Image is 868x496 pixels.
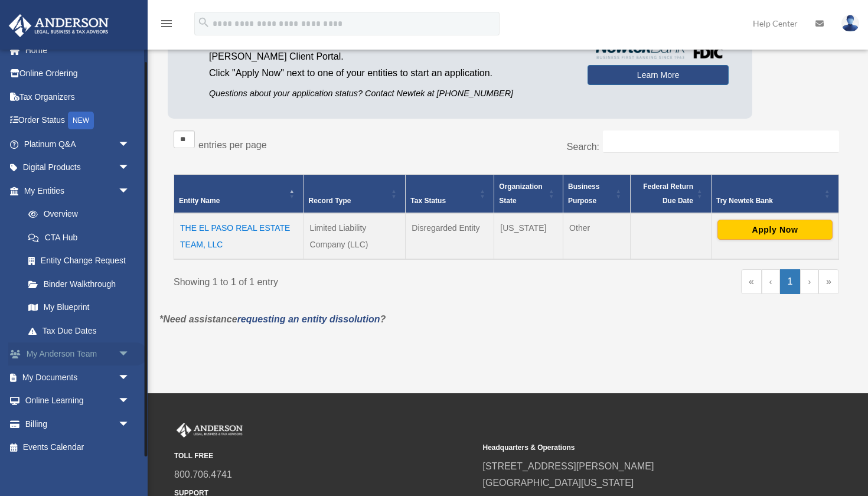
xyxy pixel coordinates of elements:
img: Anderson Advisors Platinum Portal [5,14,112,37]
td: Limited Liability Company (LLC) [304,213,406,259]
span: arrow_drop_down [118,132,142,156]
a: Learn More [588,65,729,85]
img: User Pic [841,15,859,32]
a: [STREET_ADDRESS][PERSON_NAME] [483,461,654,471]
a: Tax Organizers [8,85,148,109]
a: menu [159,21,174,31]
a: My Anderson Teamarrow_drop_down [8,342,148,366]
span: arrow_drop_down [118,412,142,436]
a: Overview [17,203,136,226]
td: [US_STATE] [494,213,563,259]
a: Events Calendar [8,436,148,459]
a: Online Learningarrow_drop_down [8,389,148,413]
a: [GEOGRAPHIC_DATA][US_STATE] [483,478,634,488]
a: Entity Change Request [17,249,142,273]
a: Home [8,38,148,62]
small: TOLL FREE [174,450,475,462]
th: Record Type: Activate to sort [304,174,406,213]
span: arrow_drop_down [118,179,142,203]
a: Last [818,269,839,294]
span: Record Type [309,197,351,205]
a: Billingarrow_drop_down [8,412,148,436]
i: search [197,16,210,29]
span: arrow_drop_down [118,366,142,390]
a: My Entitiesarrow_drop_down [8,179,142,203]
a: Platinum Q&Aarrow_drop_down [8,132,148,156]
td: Other [563,213,630,259]
td: THE EL PASO REAL ESTATE TEAM, LLC [174,213,304,259]
a: Binder Walkthrough [17,272,142,296]
a: requesting an entity dissolution [237,314,380,324]
label: entries per page [198,140,267,150]
td: Disregarded Entity [406,213,494,259]
th: Try Newtek Bank : Activate to sort [711,174,838,213]
a: Tax Due Dates [17,319,142,342]
span: arrow_drop_down [118,342,142,367]
a: 1 [780,269,801,294]
em: *Need assistance ? [159,314,386,324]
a: Online Ordering [8,62,148,86]
a: Order StatusNEW [8,109,148,133]
p: Questions about your application status? Contact Newtek at [PHONE_NUMBER] [209,86,570,101]
img: Anderson Advisors Platinum Portal [174,423,245,438]
span: Tax Status [410,197,446,205]
th: Tax Status: Activate to sort [406,174,494,213]
a: Digital Productsarrow_drop_down [8,156,148,180]
div: Showing 1 to 1 of 1 entry [174,269,498,291]
span: arrow_drop_down [118,389,142,413]
div: Try Newtek Bank [716,194,821,208]
a: 800.706.4741 [174,469,232,479]
th: Organization State: Activate to sort [494,174,563,213]
a: CTA Hub [17,226,142,249]
a: My Blueprint [17,296,142,319]
span: Business Purpose [568,182,599,205]
a: Previous [762,269,780,294]
small: Headquarters & Operations [483,442,784,454]
span: Entity Name [179,197,220,205]
div: NEW [68,112,94,129]
th: Business Purpose: Activate to sort [563,174,630,213]
a: My Documentsarrow_drop_down [8,366,148,389]
a: Next [800,269,818,294]
th: Federal Return Due Date: Activate to sort [630,174,711,213]
a: First [741,269,762,294]
th: Entity Name: Activate to invert sorting [174,174,304,213]
button: Apply Now [717,220,833,240]
span: Federal Return Due Date [643,182,693,205]
i: menu [159,17,174,31]
p: Click "Apply Now" next to one of your entities to start an application. [209,65,570,81]
span: arrow_drop_down [118,156,142,180]
span: Organization State [499,182,542,205]
label: Search: [567,142,599,152]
